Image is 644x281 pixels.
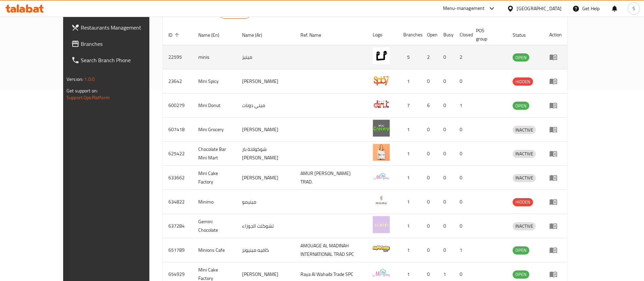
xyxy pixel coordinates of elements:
[438,118,454,142] td: 0
[193,93,236,118] td: Mini Donut
[66,52,171,68] a: Search Branch Phone
[367,24,398,45] th: Logo
[398,93,422,118] td: 7
[513,126,536,134] div: INACTIVE
[422,45,438,69] td: 2
[422,24,438,45] th: Open
[454,238,471,262] td: 1
[422,190,438,214] td: 0
[66,36,171,52] a: Branches
[422,93,438,118] td: 6
[513,246,529,254] span: OPEN
[237,69,295,93] td: [PERSON_NAME]
[517,5,562,12] div: [GEOGRAPHIC_DATA]
[422,238,438,262] td: 0
[454,166,471,190] td: 0
[163,93,193,118] td: 600279
[193,238,236,262] td: Minions Cafe
[163,214,193,238] td: 637284
[193,166,236,190] td: Mini Cake Factory
[398,118,422,142] td: 1
[454,93,471,118] td: 1
[237,166,295,190] td: [PERSON_NAME]
[513,198,533,206] div: HIDDEN
[373,71,390,88] img: Mini Spicy
[544,24,567,45] th: Action
[398,45,422,69] td: 5
[454,118,471,142] td: 0
[237,142,295,166] td: شوكولاتة بار [PERSON_NAME]
[513,270,529,278] span: OPEN
[193,142,236,166] td: Chocolate Bar Mini Mart
[454,69,471,93] td: 0
[168,31,181,39] span: ID
[513,174,536,182] span: INACTIVE
[513,31,535,39] span: Status
[193,118,236,142] td: Mini Grocery
[398,166,422,190] td: 1
[373,120,390,137] img: Mini Grocery
[67,75,83,84] span: Version:
[373,144,390,161] img: Chocolate Bar Mini Mart
[163,45,193,69] td: 22595
[398,142,422,166] td: 1
[549,77,562,85] div: Menu
[422,118,438,142] td: 0
[84,75,95,84] span: 1.0.0
[454,190,471,214] td: 0
[373,216,390,233] img: Gemini Chocolate
[513,150,536,158] div: INACTIVE
[67,86,98,95] span: Get support on:
[422,69,438,93] td: 0
[438,45,454,69] td: 0
[193,69,236,93] td: Mini Spicy
[398,24,422,45] th: Branches
[168,7,251,19] h2: Restaurants list
[549,174,562,182] div: Menu
[422,166,438,190] td: 0
[81,56,165,64] span: Search Branch Phone
[438,93,454,118] td: 0
[373,47,390,64] img: minis
[373,95,390,112] img: Mini Donut
[237,118,295,142] td: [PERSON_NAME]
[300,31,330,39] span: Ref. Name
[513,77,533,86] div: HIDDEN
[398,69,422,93] td: 1
[295,166,367,190] td: AMUR [PERSON_NAME] TRAD.
[237,214,295,238] td: تشوكلت الجوزاء
[513,222,536,230] span: INACTIVE
[454,214,471,238] td: 0
[237,93,295,118] td: ميني دونات
[513,102,529,110] span: OPEN
[242,31,271,39] span: Name (Ar)
[398,238,422,262] td: 1
[549,270,562,278] div: Menu
[237,238,295,262] td: كافيه مينيونز
[438,238,454,262] td: 0
[163,118,193,142] td: 607418
[237,190,295,214] td: مينيمو
[549,53,562,61] div: Menu
[66,19,171,36] a: Restaurants Management
[163,142,193,166] td: 625422
[632,5,635,12] span: S
[476,27,499,43] span: POS group
[193,214,236,238] td: Gemini Chocolate
[454,24,471,45] th: Closed
[422,214,438,238] td: 0
[163,190,193,214] td: 634822
[438,69,454,93] td: 0
[454,142,471,166] td: 0
[454,45,471,69] td: 2
[198,31,228,39] span: Name (En)
[373,192,390,209] img: Minimo
[163,166,193,190] td: 633662
[443,4,485,13] div: Menu-management
[513,54,529,62] span: OPEN
[549,101,562,109] div: Menu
